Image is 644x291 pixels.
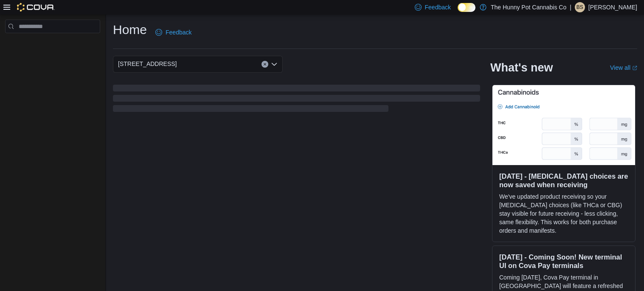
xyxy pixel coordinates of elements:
img: Cova [17,3,55,11]
p: [PERSON_NAME] [588,2,637,12]
nav: Complex example [5,35,100,55]
button: Open list of options [271,61,278,68]
div: Brandon Saltzman [575,2,585,12]
h3: [DATE] - [MEDICAL_DATA] choices are now saved when receiving [499,172,628,189]
p: We've updated product receiving so your [MEDICAL_DATA] choices (like THCa or CBG) stay visible fo... [499,192,628,235]
span: Feedback [166,28,191,37]
a: Feedback [152,24,195,41]
svg: External link [632,66,637,71]
input: Dark Mode [458,3,475,12]
h1: Home [113,21,147,38]
span: Dark Mode [458,12,458,12]
h3: [DATE] - Coming Soon! New terminal UI on Cova Pay terminals [499,253,628,270]
span: Feedback [425,3,451,11]
p: The Hunny Pot Cannabis Co [491,2,566,12]
button: Clear input [262,61,268,68]
h2: What's new [490,61,553,74]
span: Loading [113,86,480,114]
span: BS [577,2,583,12]
a: View allExternal link [610,64,637,71]
p: | [570,2,571,12]
span: [STREET_ADDRESS] [118,59,177,69]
